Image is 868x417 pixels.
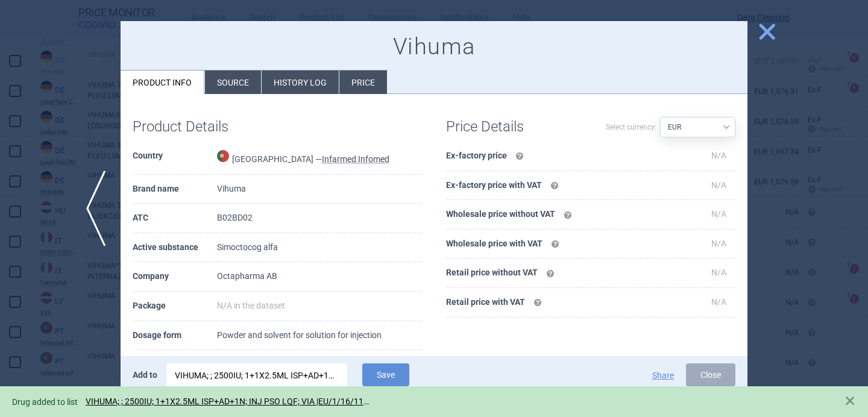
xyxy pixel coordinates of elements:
[133,204,217,233] th: ATC
[217,350,422,380] td: 2500 U.I./2.5 ml
[711,297,726,307] span: N/A
[166,363,347,387] div: VIHUMA; ; 2500IU; 1+1X2.5ML ISP+AD+1N; INJ PSO LQF; VIA |EU/1/16/1168/005
[446,171,647,201] th: Ex-factory price with VAT
[217,142,422,175] td: [GEOGRAPHIC_DATA] —
[133,262,217,292] th: Company
[711,209,726,219] span: N/A
[175,363,339,387] div: VIHUMA; ; 2500IU; 1+1X2.5ML ISP+AD+1N; INJ PSO LQF; VIA |EU/1/16/1168/005
[133,142,217,175] th: Country
[133,233,217,263] th: Active substance
[686,363,735,386] button: Close
[133,363,157,386] p: Add to
[262,71,339,94] li: History log
[711,180,726,190] span: N/A
[217,321,422,351] td: Powder and solvent for solution for injection
[133,175,217,204] th: Brand name
[446,142,647,171] th: Ex-factory price
[133,118,277,136] h1: Product Details
[133,350,217,380] th: Dosage strength
[446,118,591,136] h1: Price Details
[86,397,373,407] a: VIHUMA; ; 2500IU; 1+1X2.5ML ISP+AD+1N; INJ PSO LQF; VIA |EU/1/16/1168/005
[217,233,422,263] td: Simoctocog alfa
[322,154,389,164] abbr: Infarmed Infomed — Infomed - medicinal products database, published by Infarmed, National Authori...
[711,268,726,277] span: N/A
[133,321,217,351] th: Dosage form
[205,71,261,94] li: Source
[217,150,229,162] img: Portugal
[217,262,422,292] td: Octapharma AB
[217,175,422,204] td: Vihuma
[217,301,285,310] span: N/A in the dataset
[12,397,379,407] span: Drug added to list
[446,230,647,259] th: Wholesale price with VAT
[711,151,726,160] span: N/A
[446,259,647,288] th: Retail price without VAT
[121,71,204,94] li: Product info
[446,200,647,230] th: Wholesale price without VAT
[362,363,409,386] button: Save
[133,33,735,61] h1: Vihuma
[711,239,726,248] span: N/A
[217,204,422,233] td: B02BD02
[652,371,674,380] button: Share
[133,292,217,321] th: Package
[446,288,647,318] th: Retail price with VAT
[606,117,656,137] label: Select currency:
[339,71,387,94] li: Price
